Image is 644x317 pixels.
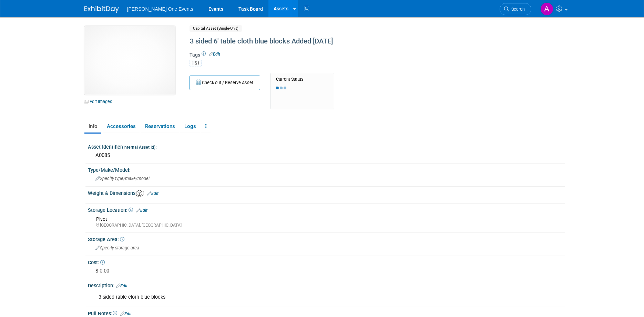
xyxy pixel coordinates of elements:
span: Storage Area: [88,237,124,242]
div: Current Status [276,77,329,82]
img: ExhibitDay [84,6,119,13]
span: Pivot [96,216,107,222]
a: Reservations [141,120,179,132]
a: Edit [116,284,127,288]
button: Check out / Reserve Asset [190,76,260,90]
div: Type/Make/Model: [88,165,565,174]
a: Edit [136,208,147,213]
span: Search [509,7,525,12]
div: Asset Identifier : [88,142,565,150]
div: Storage Location: [88,205,565,214]
span: Capital Asset (Single-Unit) [190,25,242,32]
div: Weight & Dimensions [88,188,565,197]
a: Edit [147,191,159,196]
div: $ 0.00 [93,266,560,276]
span: Specify type/make/model [95,176,150,181]
img: Amanda Bartschi [540,2,553,16]
div: Description: [88,280,565,289]
div: 3 sided 6' table cloth blue blocks Added [DATE] [187,35,503,48]
a: Logs [180,120,200,132]
div: 3 sided table cloth blue blocks [94,290,475,304]
div: Tags [190,51,503,71]
img: Asset Weight and Dimensions [136,190,144,197]
span: Specify storage area [95,245,139,250]
span: [PERSON_NAME] One Events [127,6,193,12]
div: Cost: [88,257,565,266]
img: loading... [276,87,286,89]
div: HS1 [190,60,202,67]
img: View Images [84,26,175,95]
small: (Internal Asset Id) [122,145,155,150]
a: Search [500,3,531,15]
a: Edit [209,52,220,57]
div: A0085 [93,150,560,161]
a: Accessories [103,120,140,132]
div: [GEOGRAPHIC_DATA], [GEOGRAPHIC_DATA] [96,222,560,228]
a: Edit [120,311,132,316]
a: Info [84,120,101,132]
a: Edit Images [84,97,115,106]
